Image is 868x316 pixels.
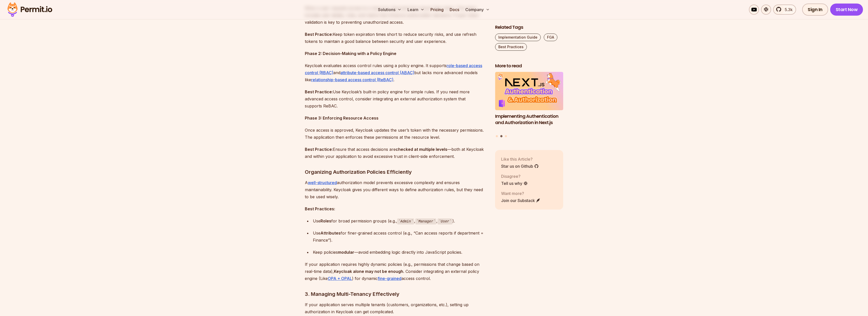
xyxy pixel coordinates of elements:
a: Best Practices [495,43,527,51]
a: Sign In [802,4,828,16]
a: Pricing [428,5,446,15]
p: Keep token expiration times short to reduce security risks, and use refresh tokens to maintain a ... [305,31,487,45]
code: User [438,218,452,224]
a: Implementing Authentication and Authorization in Next.jsImplementing Authentication and Authoriza... [495,72,563,132]
h2: Related Tags [495,24,563,31]
code: Admin [397,218,414,224]
a: relationship-based access control (ReBAC) [311,77,393,82]
p: Use Keycloak’s built-in policy engine for simple rules. If you need more advanced access control,... [305,88,487,109]
a: Tell us why [501,180,528,186]
p: If your application requires highly dynamic policies (e.g., permissions that change based on real... [305,261,487,282]
h2: More to read [495,63,563,69]
div: Use for finer-grained access control (e.g., “Can access reports if department = Finance”). [313,229,487,244]
li: 2 of 3 [495,72,563,132]
strong: checked at multiple levels [396,147,447,152]
div: Use for broad permission groups (e.g., , , ). [313,217,487,225]
strong: Roles [320,218,331,223]
p: Disagree? [501,173,528,179]
a: role-based access control (RBAC) [305,63,482,75]
p: Want more? [501,190,540,196]
a: 5.3k [773,5,796,15]
strong: Best Practice: [305,147,333,152]
button: Learn [405,5,426,15]
a: well-structured [308,180,337,185]
strong: Attributes [320,231,341,236]
div: Keep policies —avoid embedding logic directly into JavaScript policies. [313,249,487,256]
p: Like this Article? [501,156,539,162]
p: Once access is approved, Keycloak updates the user’s token with the necessary permissions. The ap... [305,127,487,141]
button: Go to slide 3 [505,135,507,137]
p: If your application serves multiple tenants (customers, organizations, etc.), setting up authoriz... [305,301,487,315]
strong: Keycloak alone may not be enough [334,269,403,274]
a: Join our Substack [501,197,540,204]
strong: Best Practice: [305,89,333,94]
p: Keycloak evaluates access control rules using a policy engine. It supports and but lacks more adv... [305,62,487,83]
strong: Phase 2: Decision-Making with a Policy Engine [305,51,396,56]
div: Posts [495,72,563,138]
h3: Organizing Authorization Policies Efficiently [305,168,487,176]
strong: Phase 3: Enforcing Resource Access [305,116,378,121]
button: Company [463,5,492,15]
code: Manager [415,218,437,224]
span: 5.3k [782,7,793,13]
strong: modular [338,250,354,255]
strong: Best Practices: [305,206,335,211]
a: Docs [448,5,461,15]
img: Permit logo [5,1,55,18]
a: Start Now [830,4,863,16]
img: Implementing Authentication and Authorization in Next.js [495,72,563,110]
a: OPA + OPAL [328,276,352,281]
a: attribute-based access control (ABAC) [340,70,414,75]
button: Go to slide 2 [500,135,503,137]
a: Implementation Guide [495,34,541,41]
a: Star us on Github [501,163,539,169]
a: fine-grained [378,276,401,281]
a: FGA [544,34,557,41]
h3: 3. Managing Multi-Tenancy Effectively [305,290,487,298]
button: Solutions [376,5,403,15]
strong: Best Practice: [305,32,333,37]
p: A authorization model prevents excessive complexity and ensures maintainability. Keycloak gives y... [305,179,487,200]
button: Go to slide 1 [496,135,498,137]
p: Ensure that access decisions are —both at Keycloak and within your application to avoid excessive... [305,146,487,160]
h3: Implementing Authentication and Authorization in Next.js [495,113,563,126]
